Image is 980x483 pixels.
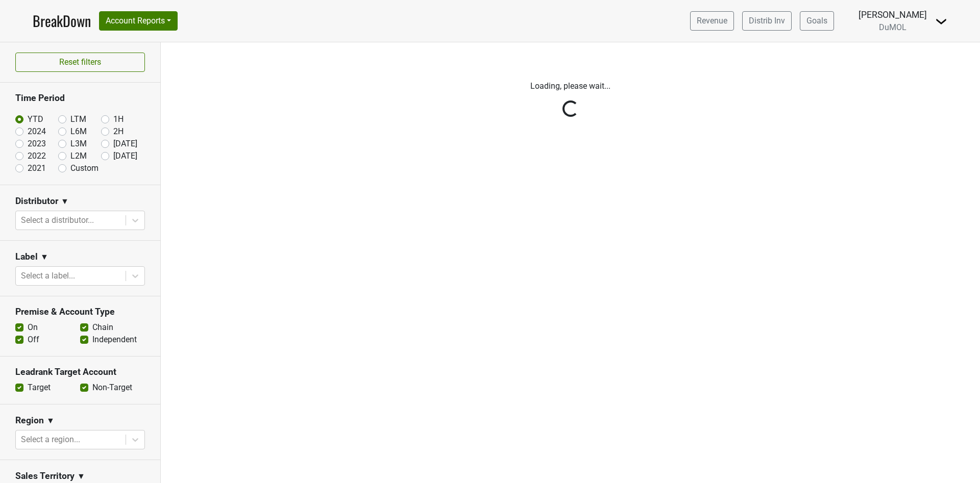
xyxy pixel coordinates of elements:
img: Dropdown Menu [935,15,947,28]
a: BreakDown [33,10,91,32]
a: Goals [800,11,834,31]
p: Loading, please wait... [287,80,854,92]
a: Distrib Inv [742,11,792,31]
a: Revenue [690,11,734,31]
button: Account Reports [99,11,178,31]
span: DuMOL [879,22,906,32]
div: [PERSON_NAME] [859,8,927,21]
